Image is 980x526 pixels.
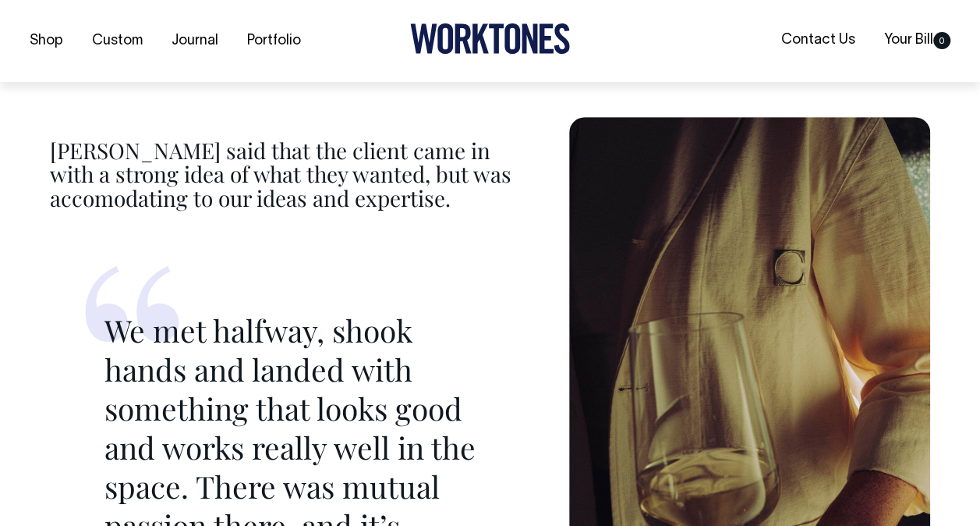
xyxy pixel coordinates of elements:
p: [PERSON_NAME] said that the client came in with a strong idea of what they wanted, but was accomo... [50,139,531,211]
a: Contact Us [775,27,861,53]
a: Portfolio [241,28,307,54]
a: Shop [23,28,69,54]
a: Custom [86,28,149,54]
a: Your Bill0 [878,27,957,53]
span: 0 [933,32,950,49]
a: Journal [165,28,225,54]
